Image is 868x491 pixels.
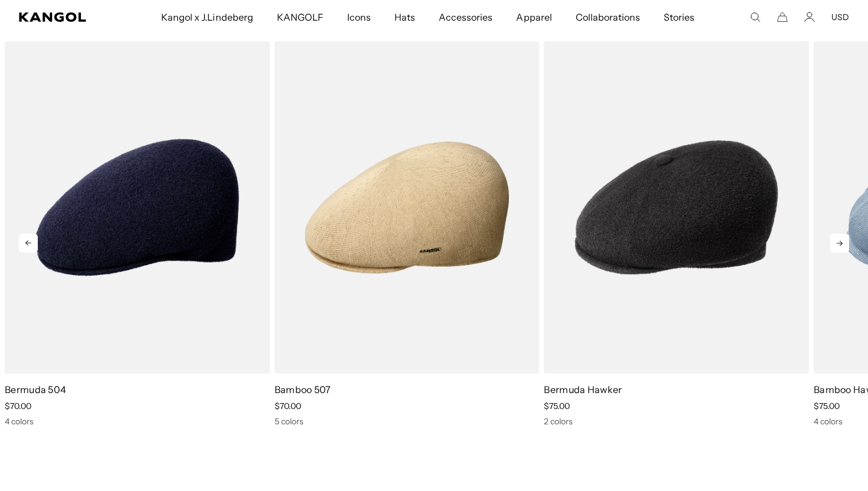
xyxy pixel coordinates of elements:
[5,41,270,374] img: Bermuda 504
[270,41,540,427] div: 5 of 5
[804,12,815,22] a: Account
[275,416,540,427] div: 5 colors
[19,12,106,22] a: Kangol
[5,384,67,395] a: Bermuda 504
[750,12,761,22] summary: Search here
[544,401,570,411] span: $75.00
[544,41,809,374] img: Bermuda Hawker
[5,401,31,411] span: $70.00
[5,416,270,427] div: 4 colors
[275,41,540,374] img: Bamboo 507
[275,401,301,411] span: $70.00
[831,12,849,22] button: USD
[777,12,788,22] button: Cart
[275,384,331,395] a: Bamboo 507
[539,41,809,427] div: 1 of 5
[544,384,622,395] a: Bermuda Hawker
[814,401,840,411] span: $75.00
[544,416,809,427] div: 2 colors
